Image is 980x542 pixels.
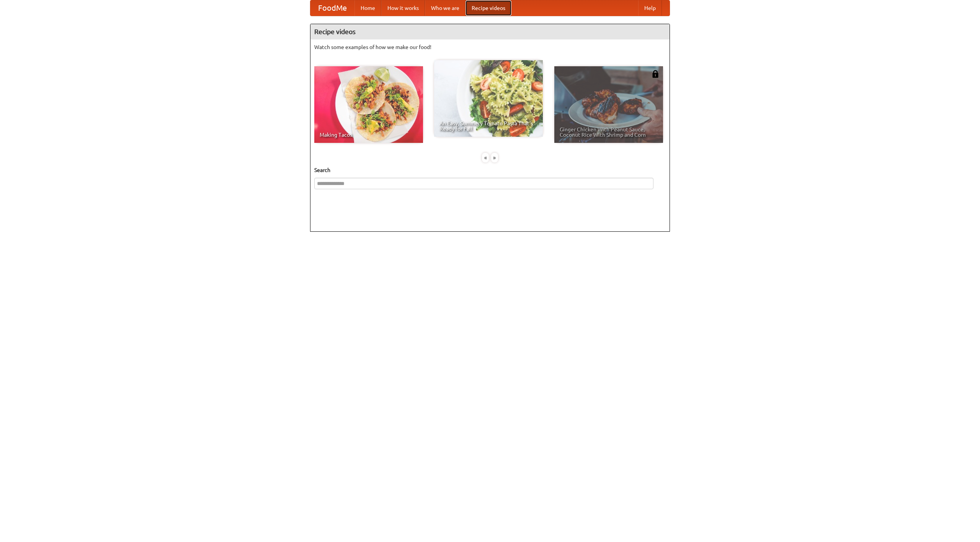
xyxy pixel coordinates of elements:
div: « [482,153,489,162]
a: Making Tacos [314,66,423,143]
p: Watch some examples of how we make our food! [314,43,666,51]
a: Home [354,0,381,16]
h5: Search [314,166,666,174]
a: How it works [381,0,425,16]
span: An Easy, Summery Tomato Pasta That's Ready for Fall [439,121,537,131]
span: Making Tacos [320,132,418,138]
a: FoodMe [310,0,354,16]
div: » [491,153,498,162]
h4: Recipe videos [310,24,670,39]
a: Recipe videos [465,0,511,16]
a: Who we are [425,0,465,16]
a: Help [638,0,662,16]
a: An Easy, Summery Tomato Pasta That's Ready for Fall [434,60,543,137]
img: 483408.png [652,70,659,78]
